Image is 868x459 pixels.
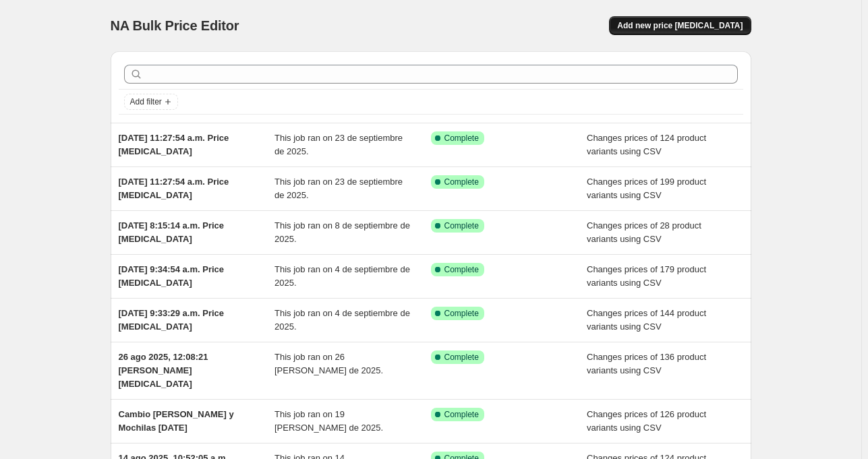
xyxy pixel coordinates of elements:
[444,308,479,319] span: Complete
[119,409,234,433] span: Cambio [PERSON_NAME] y Mochilas [DATE]
[609,16,751,35] button: Add new price [MEDICAL_DATA]
[119,133,229,156] span: [DATE] 11:27:54 a.m. Price [MEDICAL_DATA]
[274,352,383,375] span: This job ran on 26 [PERSON_NAME] de 2025.
[119,308,225,332] span: [DATE] 9:33:29 a.m. Price [MEDICAL_DATA]
[587,264,706,288] span: Changes prices of 179 product variants using CSV
[617,20,743,31] span: Add new price [MEDICAL_DATA]
[119,264,225,288] span: [DATE] 9:34:54 a.m. Price [MEDICAL_DATA]
[587,220,701,244] span: Changes prices of 28 product variants using CSV
[274,220,410,244] span: This job ran on 8 de septiembre de 2025.
[587,308,706,332] span: Changes prices of 144 product variants using CSV
[274,133,403,156] span: This job ran on 23 de septiembre de 2025.
[119,220,225,244] span: [DATE] 8:15:14 a.m. Price [MEDICAL_DATA]
[111,18,239,33] span: NA Bulk Price Editor
[587,133,706,156] span: Changes prices of 124 product variants using CSV
[274,264,410,288] span: This job ran on 4 de septiembre de 2025.
[444,177,479,187] span: Complete
[119,177,229,200] span: [DATE] 11:27:54 a.m. Price [MEDICAL_DATA]
[587,409,706,433] span: Changes prices of 126 product variants using CSV
[444,133,479,144] span: Complete
[274,177,403,200] span: This job ran on 23 de septiembre de 2025.
[274,409,383,433] span: This job ran on 19 [PERSON_NAME] de 2025.
[587,352,706,375] span: Changes prices of 136 product variants using CSV
[119,352,208,389] span: 26 ago 2025, 12:08:21 [PERSON_NAME] [MEDICAL_DATA]
[124,94,178,110] button: Add filter
[444,352,479,363] span: Complete
[444,264,479,275] span: Complete
[274,308,410,332] span: This job ran on 4 de septiembre de 2025.
[587,177,706,200] span: Changes prices of 199 product variants using CSV
[444,409,479,420] span: Complete
[444,220,479,231] span: Complete
[130,96,162,107] span: Add filter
